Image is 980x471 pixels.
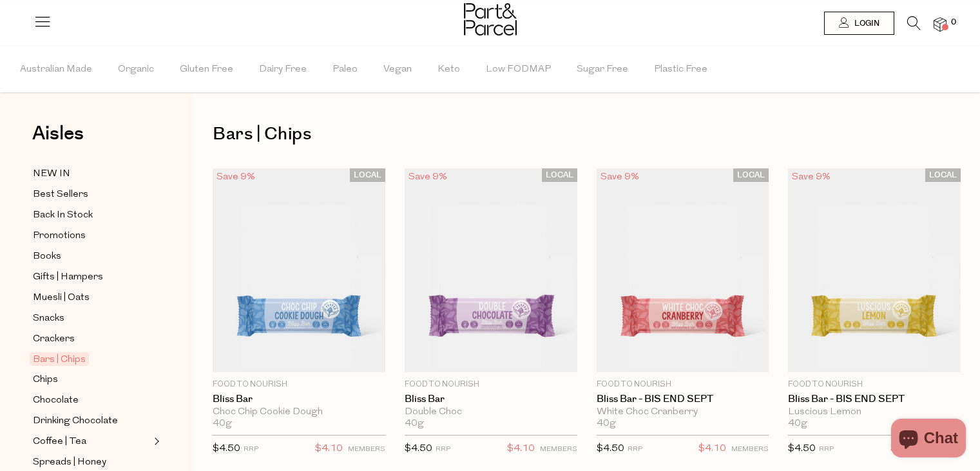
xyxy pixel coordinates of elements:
[33,372,58,388] span: Chips
[33,311,64,326] span: Snacks
[486,47,551,92] span: Low FODMAP
[244,446,258,453] small: RRP
[332,47,358,92] span: Paleo
[348,446,385,453] small: MEMBERS
[151,434,160,449] button: Expand/Collapse Coffee | Tea
[213,394,385,405] a: Bliss Bar
[788,379,961,390] p: Food to Nourish
[925,168,961,182] span: LOCAL
[33,352,150,367] a: Bars | Chips
[628,446,642,453] small: RRP
[33,393,79,408] span: Chocolate
[33,290,90,306] span: Muesli | Oats
[597,406,769,418] div: White Choc Cranberry
[577,47,628,92] span: Sugar Free
[213,406,385,418] div: Choc Chip Cookie Dough
[507,441,535,457] span: $4.10
[405,168,451,186] div: Save 9%
[33,455,106,470] span: Spreads | Honey
[213,379,385,390] p: Food to Nourish
[383,47,412,92] span: Vegan
[30,352,89,366] span: Bars | Chips
[733,168,769,182] span: LOCAL
[948,17,959,28] span: 0
[33,186,150,203] a: Best Sellers
[213,418,232,430] span: 40g
[437,47,460,92] span: Keto
[33,248,150,265] a: Books
[33,228,86,244] span: Promotions
[33,454,150,470] a: Spreads | Honey
[436,446,450,453] small: RRP
[33,269,150,285] a: Gifts | Hampers
[259,47,307,92] span: Dairy Free
[597,168,769,372] img: Bliss Bar - BIS END SEPT
[33,434,150,450] a: Coffee | Tea
[405,168,577,372] img: Bliss Bar
[887,419,970,461] inbox-online-store-chat: Shopify online store chat
[405,394,577,405] a: Bliss Bar
[33,332,75,347] span: Crackers
[698,441,726,457] span: $4.10
[824,12,894,35] a: Login
[213,119,961,149] h1: Bars | Chips
[33,413,150,429] a: Drinking Chocolate
[32,119,84,148] span: Aisles
[20,47,92,92] span: Australian Made
[788,394,961,405] a: Bliss Bar - BIS END SEPT
[597,394,769,405] a: Bliss Bar - BIS END SEPT
[33,392,150,408] a: Chocolate
[464,3,517,35] img: Part&Parcel
[33,228,150,244] a: Promotions
[33,414,118,429] span: Drinking Chocolate
[405,379,577,390] p: Food to Nourish
[213,444,240,454] span: $4.50
[819,446,834,453] small: RRP
[33,331,150,347] a: Crackers
[33,208,93,223] span: Back In Stock
[33,290,150,306] a: Muesli | Oats
[33,372,150,388] a: Chips
[405,418,424,430] span: 40g
[597,168,643,186] div: Save 9%
[118,47,154,92] span: Organic
[597,444,624,454] span: $4.50
[33,249,61,265] span: Books
[542,168,577,182] span: LOCAL
[405,444,432,454] span: $4.50
[33,310,150,326] a: Snacks
[788,418,807,430] span: 40g
[788,168,834,186] div: Save 9%
[33,270,103,285] span: Gifts | Hampers
[405,406,577,418] div: Double Choc
[33,434,86,450] span: Coffee | Tea
[33,166,150,182] a: NEW IN
[180,47,233,92] span: Gluten Free
[213,168,259,186] div: Save 9%
[213,168,385,372] img: Bliss Bar
[33,187,88,203] span: Best Sellers
[315,441,343,457] span: $4.10
[540,446,577,453] small: MEMBERS
[32,124,84,156] a: Aisles
[788,444,816,454] span: $4.50
[731,446,769,453] small: MEMBERS
[934,17,946,31] a: 0
[788,168,961,372] img: Bliss Bar - BIS END SEPT
[597,418,616,430] span: 40g
[851,18,879,29] span: Login
[33,207,150,223] a: Back In Stock
[33,166,70,182] span: NEW IN
[597,379,769,390] p: Food to Nourish
[350,168,385,182] span: LOCAL
[654,47,707,92] span: Plastic Free
[788,406,961,418] div: Luscious Lemon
